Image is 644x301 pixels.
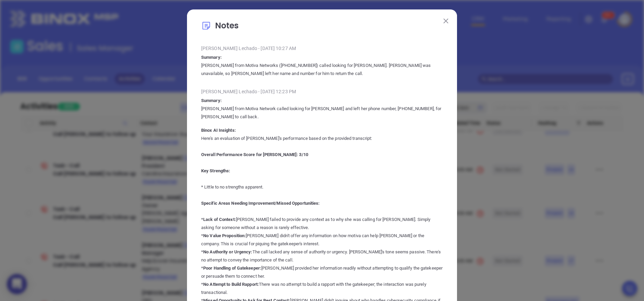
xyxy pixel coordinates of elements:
b: Summary: [201,98,222,103]
b: No Attempt to Build Rapport: [203,282,259,287]
b: No Value Proposition: [203,233,246,238]
span: - [258,89,260,94]
b: Specific Areas Needing Improvement/Missed Opportunities: [201,201,320,206]
div: [PERSON_NAME] Lechado [DATE] 10:27 AM [201,43,443,53]
b: Key Strengths: [201,168,230,173]
p: [PERSON_NAME] from Motiva Networks ([PHONE_NUMBER]) called looking for [PERSON_NAME]. [PERSON_NAM... [201,61,443,78]
b: Overall Performance Score for [PERSON_NAME]: 3/10 [201,152,308,157]
b: Poor Handling of Gatekeeper: [203,266,261,271]
p: Notes [201,20,443,35]
div: [PERSON_NAME] Lechado [DATE] 12:23 PM [201,86,443,97]
b: Binox AI Insights: [201,128,236,133]
b: Summary: [201,55,222,60]
b: No Authority or Urgency: [203,249,252,254]
p: [PERSON_NAME] from Motiva Network called looking for [PERSON_NAME] and left her phone number, [PH... [201,105,443,121]
img: close modal [444,19,448,23]
b: Lack of Context: [203,217,236,222]
span: - [258,46,260,51]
